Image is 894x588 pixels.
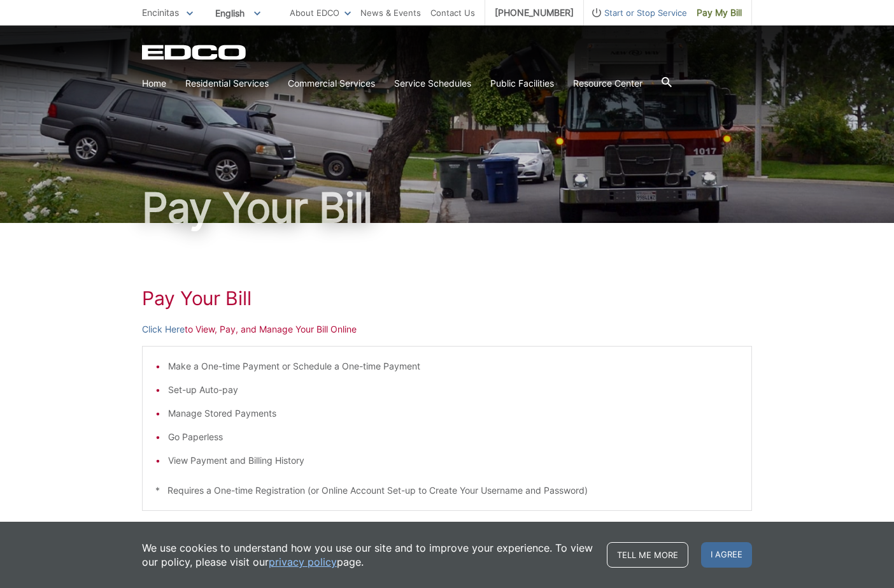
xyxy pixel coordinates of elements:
a: EDCD logo. Return to the homepage. [142,45,248,60]
a: About EDCO [290,6,351,20]
span: Pay My Bill [697,6,742,20]
a: privacy policy [269,555,337,569]
p: * Requires a One-time Registration (or Online Account Set-up to Create Your Username and Password) [155,484,739,498]
span: English [206,3,270,24]
h1: Pay Your Bill [142,287,752,310]
li: Go Paperless [168,430,739,444]
h1: Pay Your Bill [142,187,752,228]
a: Contact Us [430,6,475,20]
a: Resource Center [573,76,642,90]
a: Click Here [142,322,185,336]
li: Set-up Auto-pay [168,383,739,397]
p: to View, Pay, and Manage Your Bill Online [142,322,752,336]
a: News & Events [360,6,421,20]
li: View Payment and Billing History [168,454,739,468]
li: Manage Stored Payments [168,406,739,420]
a: Commercial Services [288,76,375,90]
a: Residential Services [185,76,269,90]
li: Make a One-time Payment or Schedule a One-time Payment [168,359,739,373]
span: Encinitas [142,7,179,18]
a: Public Facilities [490,76,554,90]
a: Home [142,76,166,90]
a: Tell me more [607,542,688,568]
span: I agree [701,542,752,568]
p: We use cookies to understand how you use our site and to improve your experience. To view our pol... [142,541,594,569]
a: Service Schedules [394,76,471,90]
